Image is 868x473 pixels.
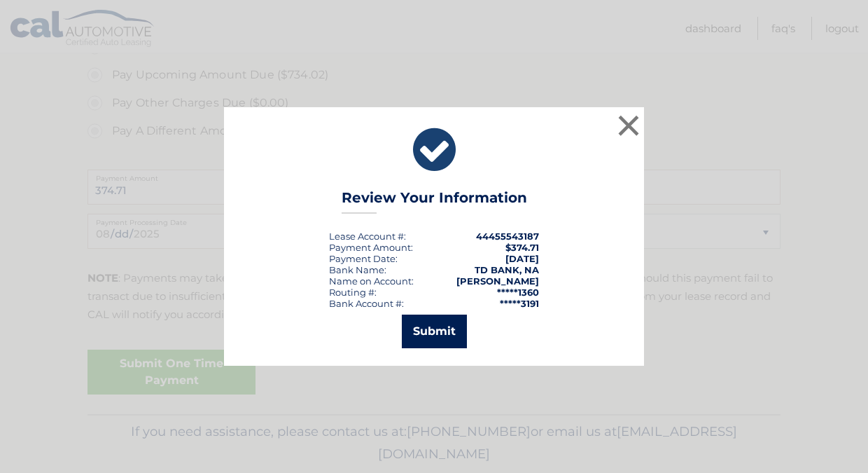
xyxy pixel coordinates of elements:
strong: TD BANK, NA [475,264,539,275]
div: Lease Account #: [329,231,406,242]
div: Bank Name: [329,264,386,275]
button: × [615,111,643,139]
h3: Review Your Information [342,189,527,214]
span: $374.71 [505,242,539,253]
div: Bank Account #: [329,298,404,309]
strong: [PERSON_NAME] [456,275,539,287]
div: Routing #: [329,287,377,298]
span: [DATE] [505,253,539,264]
strong: 44455543187 [476,231,539,242]
div: Name on Account: [329,275,414,287]
div: : [329,253,398,264]
span: Payment Date [329,253,395,264]
button: Submit [402,315,467,348]
div: Payment Amount: [329,242,413,253]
